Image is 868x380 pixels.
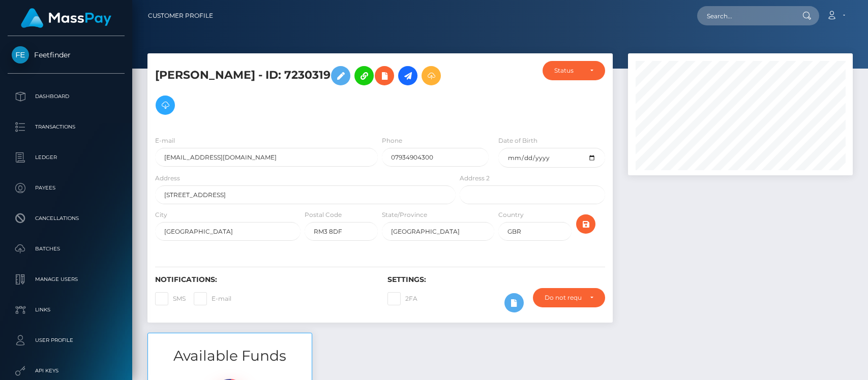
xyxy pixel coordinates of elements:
[545,294,581,302] div: Do not require
[12,150,121,165] p: Ledger
[543,61,605,80] button: Status
[12,119,121,135] p: Transactions
[8,114,125,140] a: Transactions
[554,67,581,75] div: Status
[155,210,167,219] label: City
[697,6,793,25] input: Search...
[498,210,524,219] label: Country
[12,302,121,318] p: Links
[387,292,417,305] label: 2FA
[460,174,490,183] label: Address 2
[155,292,186,305] label: SMS
[12,89,121,104] p: Dashboard
[8,328,125,353] a: User Profile
[155,61,450,120] h5: [PERSON_NAME] - ID: 7230319
[12,333,121,348] p: User Profile
[8,297,125,323] a: Links
[12,363,121,378] p: API Keys
[8,267,125,292] a: Manage Users
[8,145,125,170] a: Ledger
[12,46,29,64] img: Feetfinder
[8,175,125,201] a: Payees
[194,292,231,305] label: E-mail
[305,210,342,219] label: Postal Code
[498,136,537,145] label: Date of Birth
[148,346,312,366] h3: Available Funds
[148,5,213,26] a: Customer Profile
[12,272,121,287] p: Manage Users
[155,174,180,183] label: Address
[387,275,605,284] h6: Settings:
[12,241,121,257] p: Batches
[8,206,125,231] a: Cancellations
[155,275,372,284] h6: Notifications:
[533,288,605,307] button: Do not require
[8,236,125,262] a: Batches
[12,180,121,196] p: Payees
[398,66,417,85] a: Initiate Payout
[155,136,175,145] label: E-mail
[382,210,427,219] label: State/Province
[12,211,121,226] p: Cancellations
[8,84,125,109] a: Dashboard
[382,136,402,145] label: Phone
[21,8,111,28] img: MassPay Logo
[8,50,125,59] span: Feetfinder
